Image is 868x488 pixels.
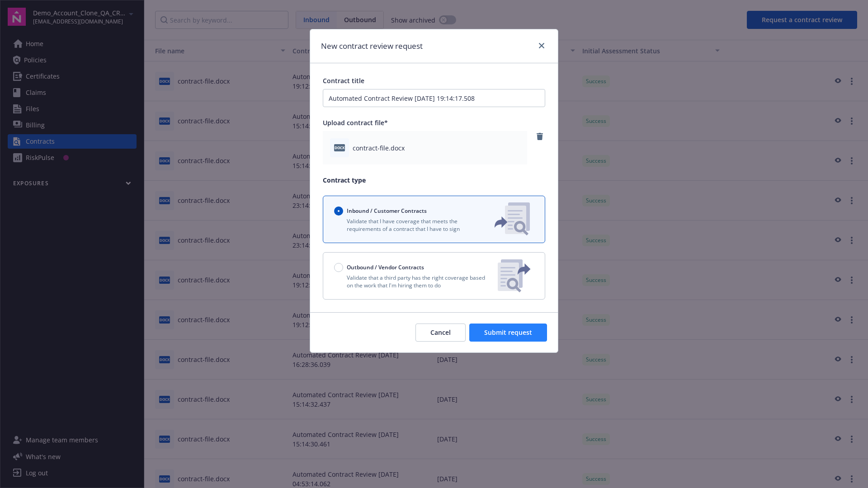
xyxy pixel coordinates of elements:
[534,131,545,142] a: remove
[334,144,345,151] span: docx
[536,40,547,51] a: close
[323,89,545,107] input: Enter a title for this contract
[430,328,451,337] span: Cancel
[323,175,545,185] p: Contract type
[484,328,532,337] span: Submit request
[469,324,547,342] button: Submit request
[353,143,405,153] span: contract-file.docx
[334,217,480,233] p: Validate that I have coverage that meets the requirements of a contract that I have to sign
[334,263,343,272] input: Outbound / Vendor Contracts
[334,274,491,289] p: Validate that a third party has the right coverage based on the work that I'm hiring them to do
[323,76,364,85] span: Contract title
[323,118,388,127] span: Upload contract file*
[334,206,343,216] input: Inbound / Customer Contracts
[321,40,423,52] h1: New contract review request
[323,196,545,243] button: Inbound / Customer ContractsValidate that I have coverage that meets the requirements of a contra...
[323,252,545,300] button: Outbound / Vendor ContractsValidate that a third party has the right coverage based on the work t...
[347,207,427,215] span: Inbound / Customer Contracts
[347,263,424,271] span: Outbound / Vendor Contracts
[415,324,466,342] button: Cancel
